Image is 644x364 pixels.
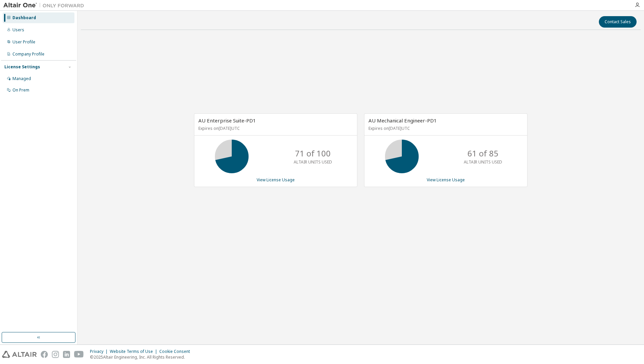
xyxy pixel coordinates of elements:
[295,148,331,159] p: 71 of 100
[63,351,70,358] img: linkedin.svg
[427,177,465,183] a: View License Usage
[12,87,29,93] div: On Prem
[110,349,159,354] div: Website Terms of Use
[464,159,502,165] p: ALTAIR UNITS USED
[468,148,498,159] p: 61 of 85
[74,351,84,358] img: youtube.svg
[12,39,35,45] div: User Profile
[198,125,351,131] p: Expires on [DATE] UTC
[3,2,88,9] img: Altair One
[4,64,40,70] div: License Settings
[90,354,194,360] p: © 2025 Altair Engineering, Inc. All Rights Reserved.
[12,76,31,81] div: Managed
[12,51,44,57] div: Company Profile
[90,349,110,354] div: Privacy
[599,16,637,28] button: Contact Sales
[294,159,332,165] p: ALTAIR UNITS USED
[257,177,295,183] a: View License Usage
[41,351,48,358] img: facebook.svg
[12,15,36,21] div: Dashboard
[198,117,256,124] span: AU Enterprise Suite-PD1
[52,351,59,358] img: instagram.svg
[368,117,437,124] span: AU Mechanical Engineer-PD1
[159,349,194,354] div: Cookie Consent
[12,27,24,33] div: Users
[368,125,521,131] p: Expires on [DATE] UTC
[2,351,37,358] img: altair_logo.svg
